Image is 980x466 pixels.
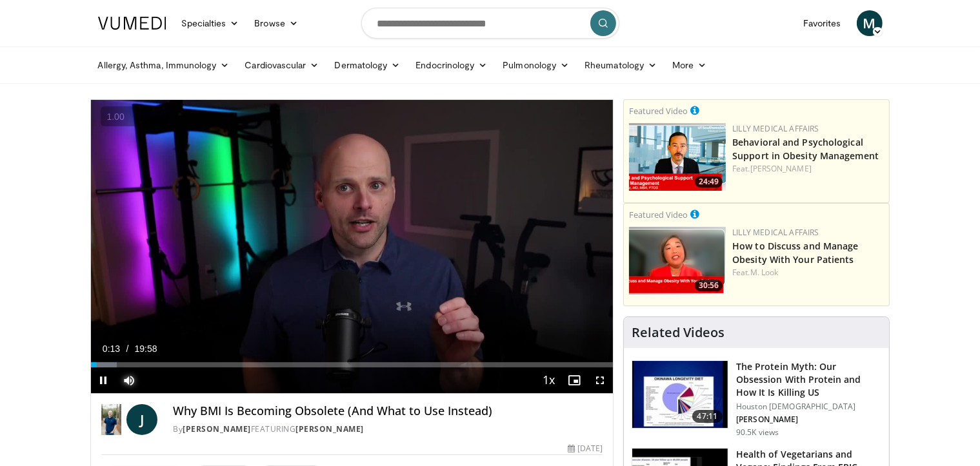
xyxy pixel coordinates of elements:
[126,344,129,354] span: /
[237,52,326,78] a: Cardiovascular
[101,404,122,435] img: Dr. Jordan Rennicke
[561,367,587,393] button: Enable picture-in-picture mode
[629,105,688,117] small: Featured Video
[629,227,726,295] a: 30:56
[750,163,812,174] a: [PERSON_NAME]
[327,52,408,78] a: Dermatology
[174,10,247,36] a: Specialties
[795,10,849,36] a: Favorites
[736,360,881,399] h3: The Protein Myth: Our Obsession With Protein and How It Is Killing US
[750,267,779,278] a: M. Look
[629,123,726,191] img: ba3304f6-7838-4e41-9c0f-2e31ebde6754.png.150x105_q85_crop-smart_upscale.png
[90,52,237,78] a: Allergy, Asthma, Immunology
[117,367,143,393] button: Mute
[732,240,859,266] a: How to Discuss and Manage Obesity With Your Patients
[736,414,881,425] p: [PERSON_NAME]
[632,361,728,428] img: b7b8b05e-5021-418b-a89a-60a270e7cf82.150x105_q85_crop-smart_upscale.jpg
[736,427,779,438] p: 90.5K views
[91,362,614,367] div: Progress Bar
[695,176,723,188] span: 24:49
[91,367,117,393] button: Pause
[246,10,306,36] a: Browse
[629,123,726,191] a: 24:49
[629,209,688,220] small: Featured Video
[98,17,166,30] img: VuMedi Logo
[173,423,603,435] div: By FEATURING
[535,367,561,393] button: Playback Rate
[173,404,603,418] h4: Why BMI Is Becoming Obsolete (And What to Use Instead)
[183,423,251,434] a: [PERSON_NAME]
[135,344,157,354] span: 19:58
[568,443,603,454] div: [DATE]
[577,52,665,78] a: Rheumatology
[732,163,884,175] div: Feat.
[732,136,879,162] a: Behavioral and Psychological Support in Obesity Management
[408,52,495,78] a: Endocrinology
[91,100,614,394] video-js: Video Player
[732,123,819,134] a: Lilly Medical Affairs
[732,227,819,238] a: Lilly Medical Affairs
[692,410,723,423] span: 47:11
[126,404,157,435] a: J
[857,10,883,36] a: M
[665,52,714,78] a: More
[295,423,364,434] a: [PERSON_NAME]
[587,367,613,393] button: Fullscreen
[629,227,726,295] img: c98a6a29-1ea0-4bd5-8cf5-4d1e188984a7.png.150x105_q85_crop-smart_upscale.png
[732,267,884,278] div: Feat.
[736,402,881,412] p: Houston [DEMOGRAPHIC_DATA]
[103,344,120,354] span: 0:13
[632,360,881,438] a: 47:11 The Protein Myth: Our Obsession With Protein and How It Is Killing US Houston [DEMOGRAPHIC_...
[695,280,723,291] span: 30:56
[361,8,619,39] input: Search topics, interventions
[495,52,577,78] a: Pulmonology
[632,325,725,340] h4: Related Videos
